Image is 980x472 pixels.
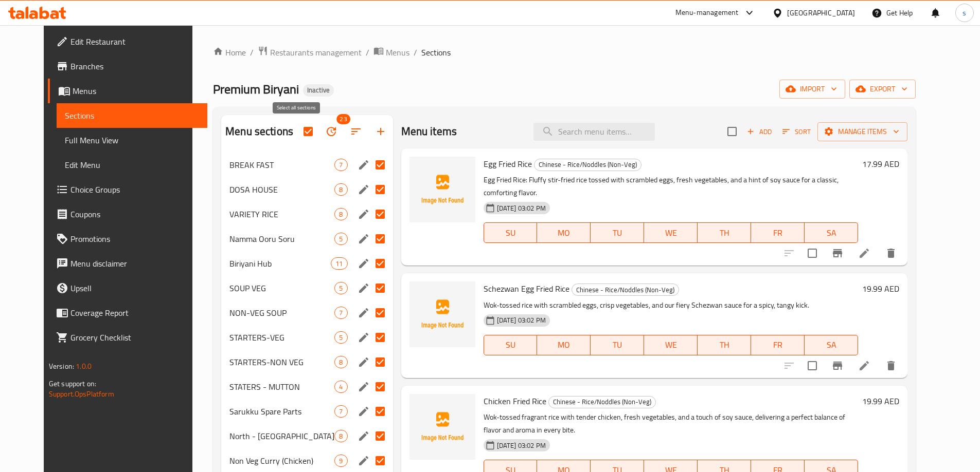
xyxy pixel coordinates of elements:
span: VARIETY RICE [229,208,334,220]
div: items [334,381,347,393]
button: delete [879,353,903,378]
button: export [849,80,916,99]
span: Namma Ooru Soru [229,233,334,245]
span: DOSA HOUSE [229,183,334,196]
li: / [414,46,417,59]
a: Coverage Report [48,300,207,325]
span: Grocery Checklist [70,331,199,344]
span: 7 [335,160,347,170]
button: edit [356,428,371,444]
button: FR [751,222,805,243]
span: Branches [70,60,199,72]
div: Biriyani Hub11edit [221,251,393,276]
a: Upsell [48,276,207,300]
span: 8 [335,431,347,441]
span: Menus [73,85,199,97]
span: FR [755,337,800,352]
div: STATERS - MUTTON4edit [221,374,393,399]
span: MO [541,337,586,352]
div: SOUP VEG5edit [221,276,393,300]
div: items [334,331,347,344]
span: Edit Restaurant [70,35,199,48]
span: Full Menu View [65,134,199,146]
span: export [858,83,907,96]
span: Sort items [776,124,817,140]
h2: Menu sections [225,124,293,139]
button: edit [356,404,371,419]
div: North - [GEOGRAPHIC_DATA]8edit [221,424,393,448]
button: Branch-specific-item [825,241,850,266]
span: Chinese - Rice/Noddles (Non-Veg) [549,396,655,408]
span: 7 [335,308,347,318]
div: Chinese - Rice/Noddles (Non-Veg) [572,284,679,296]
span: STARTERS-VEG [229,331,334,344]
span: Non Veg Curry (Chicken) [229,455,334,467]
span: 5 [335,333,347,343]
div: items [331,257,347,270]
span: Version: [49,360,74,373]
button: WE [644,222,698,243]
img: Egg Fried Rice [409,157,475,222]
img: Schezwan Egg Fried Rice [409,281,475,347]
span: Select to update [801,242,823,264]
div: VARIETY RICE8edit [221,202,393,226]
span: 1.0.0 [76,360,92,373]
div: Chinese - Rice/Noddles (Non-Veg) [534,159,642,171]
button: Branch-specific-item [825,353,850,378]
span: Biriyani Hub [229,257,331,270]
div: BREAK FAST7edit [221,153,393,177]
span: Get support on: [49,377,96,390]
a: Restaurants management [258,46,362,59]
p: Egg Fried Rice: Fluffy stir-fried rice tossed with scrambled eggs, fresh vegetables, and a hint o... [484,174,859,199]
div: Sarukku Spare Parts [229,405,334,418]
div: Menu-management [675,7,739,19]
nav: breadcrumb [213,46,916,59]
input: search [533,123,655,141]
button: TU [591,335,644,355]
img: Chicken Fried Rice [409,394,475,460]
li: / [250,46,254,59]
h2: Menu items [401,124,457,139]
li: / [366,46,369,59]
button: edit [356,256,371,271]
button: WE [644,335,698,355]
span: 5 [335,234,347,244]
span: FR [755,225,800,240]
div: SOUP VEG [229,282,334,294]
a: Edit Restaurant [48,29,207,54]
p: Wok-tossed rice with scrambled eggs, crisp vegetables, and our fiery Schezwan sauce for a spicy, ... [484,299,859,312]
span: Premium Biryani [213,78,299,101]
span: Select to update [801,355,823,376]
h6: 19.99 AED [862,281,899,296]
span: WE [648,225,693,240]
button: Add [743,124,776,140]
button: delete [879,241,903,266]
a: Menu disclaimer [48,251,207,276]
span: Chicken Fried Rice [484,393,546,409]
a: Support.OpsPlatform [49,387,114,401]
div: STARTERS-NON VEG [229,356,334,368]
button: MO [537,222,591,243]
button: edit [356,330,371,345]
span: Sections [65,109,199,122]
a: Edit Menu [57,153,207,177]
span: BREAK FAST [229,159,334,171]
span: Schezwan Egg Fried Rice [484,281,569,296]
button: SA [805,222,858,243]
span: s [963,7,966,18]
button: edit [356,157,371,173]
span: SU [488,337,533,352]
span: 4 [335,382,347,392]
button: edit [356,231,371,247]
span: import [788,83,837,96]
a: Promotions [48,226,207,251]
h6: 17.99 AED [862,157,899,171]
span: MO [541,225,586,240]
span: Add [745,126,773,138]
button: TH [698,335,751,355]
h6: 19.99 AED [862,394,899,408]
button: edit [356,280,371,296]
span: Chinese - Rice/Noddles (Non-Veg) [534,159,641,171]
p: Wok-tossed fragrant rice with tender chicken, fresh vegetables, and a touch of soy sauce, deliver... [484,411,859,437]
